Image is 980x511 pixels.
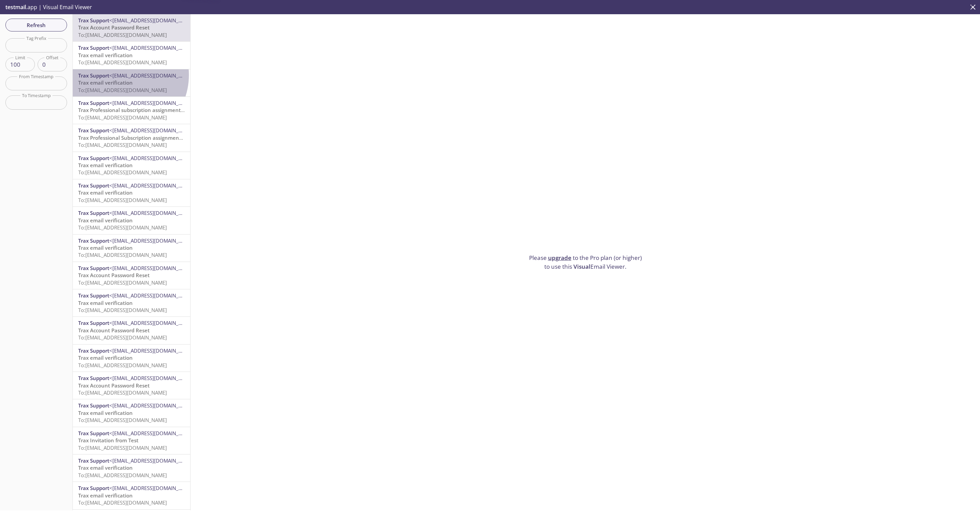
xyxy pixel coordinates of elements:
[78,299,133,306] span: Trax email verification
[109,402,197,409] span: <[EMAIL_ADDRESS][DOMAIN_NAME]>
[11,21,62,29] span: Refresh
[109,347,197,354] span: <[EMAIL_ADDRESS][DOMAIN_NAME]>
[73,124,190,151] div: Trax Support<[EMAIL_ADDRESS][DOMAIN_NAME]>Trax Professional Subscription assignment from Test Use...
[73,14,190,41] div: Trax Support<[EMAIL_ADDRESS][DOMAIN_NAME]>Trax Account Password ResetTo:[EMAIL_ADDRESS][DOMAIN_NAME]
[78,197,167,203] span: To: [EMAIL_ADDRESS][DOMAIN_NAME]
[109,319,197,326] span: <[EMAIL_ADDRESS][DOMAIN_NAME]>
[78,499,167,506] span: To: [EMAIL_ADDRESS][DOMAIN_NAME]
[78,127,109,134] span: Trax Support
[78,375,109,381] span: Trax Support
[78,17,109,24] span: Trax Support
[78,265,109,271] span: Trax Support
[109,99,197,106] span: <[EMAIL_ADDRESS][DOMAIN_NAME]>
[78,251,167,258] span: To: [EMAIL_ADDRESS][DOMAIN_NAME]
[78,430,109,437] span: Trax Support
[78,141,167,148] span: To: [EMAIL_ADDRESS][DOMAIN_NAME]
[78,209,109,216] span: Trax Support
[78,169,167,176] span: To: [EMAIL_ADDRESS][DOMAIN_NAME]
[548,254,571,262] a: upgrade
[109,182,197,189] span: <[EMAIL_ADDRESS][DOMAIN_NAME]>
[73,152,190,179] div: Trax Support<[EMAIL_ADDRESS][DOMAIN_NAME]>Trax email verificationTo:[EMAIL_ADDRESS][DOMAIN_NAME]
[109,265,197,271] span: <[EMAIL_ADDRESS][DOMAIN_NAME]>
[78,347,109,354] span: Trax Support
[78,464,133,471] span: Trax email verification
[78,402,109,409] span: Trax Support
[73,482,190,509] div: Trax Support<[EMAIL_ADDRESS][DOMAIN_NAME]>Trax email verificationTo:[EMAIL_ADDRESS][DOMAIN_NAME]
[78,107,213,113] span: Trax Professional subscription assignment was revoked
[78,457,109,464] span: Trax Support
[78,99,109,106] span: Trax Support
[73,69,190,96] div: Trax Support<[EMAIL_ADDRESS][DOMAIN_NAME]>Trax email verificationTo:[EMAIL_ADDRESS][DOMAIN_NAME]
[78,31,167,38] span: To: [EMAIL_ADDRESS][DOMAIN_NAME]
[73,235,190,262] div: Trax Support<[EMAIL_ADDRESS][DOMAIN_NAME]>Trax email verificationTo:[EMAIL_ADDRESS][DOMAIN_NAME]
[73,399,190,426] div: Trax Support<[EMAIL_ADDRESS][DOMAIN_NAME]>Trax email verificationTo:[EMAIL_ADDRESS][DOMAIN_NAME]
[73,372,190,399] div: Trax Support<[EMAIL_ADDRESS][DOMAIN_NAME]>Trax Account Password ResetTo:[EMAIL_ADDRESS][DOMAIN_NAME]
[78,217,133,224] span: Trax email verification
[109,155,197,161] span: <[EMAIL_ADDRESS][DOMAIN_NAME]>
[78,272,150,279] span: Trax Account Password Reset
[78,319,109,326] span: Trax Support
[73,179,190,206] div: Trax Support<[EMAIL_ADDRESS][DOMAIN_NAME]>Trax email verificationTo:[EMAIL_ADDRESS][DOMAIN_NAME]
[109,44,197,51] span: <[EMAIL_ADDRESS][DOMAIN_NAME]>
[78,114,167,121] span: To: [EMAIL_ADDRESS][DOMAIN_NAME]
[5,19,67,31] button: Refresh
[109,127,197,134] span: <[EMAIL_ADDRESS][DOMAIN_NAME]>
[73,97,190,124] div: Trax Support<[EMAIL_ADDRESS][DOMAIN_NAME]>Trax Professional subscription assignment was revokedTo...
[78,24,150,31] span: Trax Account Password Reset
[109,485,197,491] span: <[EMAIL_ADDRESS][DOMAIN_NAME]>
[78,354,133,361] span: Trax email verification
[78,472,167,479] span: To: [EMAIL_ADDRESS][DOMAIN_NAME]
[78,189,133,196] span: Trax email verification
[109,375,197,381] span: <[EMAIL_ADDRESS][DOMAIN_NAME]>
[109,209,197,216] span: <[EMAIL_ADDRESS][DOMAIN_NAME]>
[78,409,133,416] span: Trax email verification
[78,72,109,79] span: Trax Support
[109,292,197,299] span: <[EMAIL_ADDRESS][DOMAIN_NAME]>
[73,262,190,289] div: Trax Support<[EMAIL_ADDRESS][DOMAIN_NAME]>Trax Account Password ResetTo:[EMAIL_ADDRESS][DOMAIN_NAME]
[78,134,218,141] span: Trax Professional Subscription assignment from Test User
[573,263,590,270] span: Visual
[78,279,167,286] span: To: [EMAIL_ADDRESS][DOMAIN_NAME]
[526,253,645,271] p: Please to the Pro plan (or higher) to use this Email Viewer.
[78,327,150,334] span: Trax Account Password Reset
[78,224,167,231] span: To: [EMAIL_ADDRESS][DOMAIN_NAME]
[78,437,138,444] span: Trax Invitation from Test
[109,72,197,79] span: <[EMAIL_ADDRESS][DOMAIN_NAME]>
[73,345,190,372] div: Trax Support<[EMAIL_ADDRESS][DOMAIN_NAME]>Trax email verificationTo:[EMAIL_ADDRESS][DOMAIN_NAME]
[78,182,109,189] span: Trax Support
[78,44,109,51] span: Trax Support
[109,17,197,24] span: <[EMAIL_ADDRESS][DOMAIN_NAME]>
[78,444,167,451] span: To: [EMAIL_ADDRESS][DOMAIN_NAME]
[78,162,133,169] span: Trax email verification
[73,289,190,316] div: Trax Support<[EMAIL_ADDRESS][DOMAIN_NAME]>Trax email verificationTo:[EMAIL_ADDRESS][DOMAIN_NAME]
[78,492,133,499] span: Trax email verification
[73,454,190,482] div: Trax Support<[EMAIL_ADDRESS][DOMAIN_NAME]>Trax email verificationTo:[EMAIL_ADDRESS][DOMAIN_NAME]
[78,52,133,59] span: Trax email verification
[109,457,197,464] span: <[EMAIL_ADDRESS][DOMAIN_NAME]>
[73,42,190,69] div: Trax Support<[EMAIL_ADDRESS][DOMAIN_NAME]>Trax email verificationTo:[EMAIL_ADDRESS][DOMAIN_NAME]
[78,362,167,369] span: To: [EMAIL_ADDRESS][DOMAIN_NAME]
[73,207,190,234] div: Trax Support<[EMAIL_ADDRESS][DOMAIN_NAME]>Trax email verificationTo:[EMAIL_ADDRESS][DOMAIN_NAME]
[73,317,190,344] div: Trax Support<[EMAIL_ADDRESS][DOMAIN_NAME]>Trax Account Password ResetTo:[EMAIL_ADDRESS][DOMAIN_NAME]
[78,237,109,244] span: Trax Support
[5,3,26,11] span: testmail
[78,244,133,251] span: Trax email verification
[78,417,167,423] span: To: [EMAIL_ADDRESS][DOMAIN_NAME]
[109,430,197,437] span: <[EMAIL_ADDRESS][DOMAIN_NAME]>
[73,427,190,454] div: Trax Support<[EMAIL_ADDRESS][DOMAIN_NAME]>Trax Invitation from TestTo:[EMAIL_ADDRESS][DOMAIN_NAME]
[78,382,150,389] span: Trax Account Password Reset
[78,59,167,66] span: To: [EMAIL_ADDRESS][DOMAIN_NAME]
[78,87,167,93] span: To: [EMAIL_ADDRESS][DOMAIN_NAME]
[78,307,167,313] span: To: [EMAIL_ADDRESS][DOMAIN_NAME]
[78,79,133,86] span: Trax email verification
[78,485,109,491] span: Trax Support
[78,292,109,299] span: Trax Support
[109,237,197,244] span: <[EMAIL_ADDRESS][DOMAIN_NAME]>
[78,334,167,341] span: To: [EMAIL_ADDRESS][DOMAIN_NAME]
[78,155,109,161] span: Trax Support
[78,389,167,396] span: To: [EMAIL_ADDRESS][DOMAIN_NAME]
